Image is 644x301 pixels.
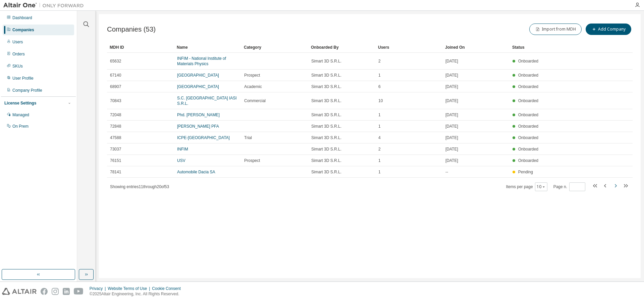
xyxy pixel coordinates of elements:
[506,182,547,191] span: Items per page
[52,288,59,295] img: instagram.svg
[177,147,188,152] a: INFIM
[445,98,458,103] span: [DATE]
[110,98,121,103] span: 70843
[110,112,121,118] span: 72048
[378,169,381,175] span: 1
[177,73,219,78] a: [GEOGRAPHIC_DATA]
[177,96,237,106] a: S.C. [GEOGRAPHIC_DATA] IASI S.R.L.
[518,59,538,63] span: Onboarded
[177,124,219,129] a: [PERSON_NAME] PFA
[553,182,585,191] span: Page n.
[177,113,220,117] a: Phd. [PERSON_NAME]
[177,56,226,66] a: INFIM - National Institute of Materials Physics
[110,135,121,140] span: 47588
[41,288,48,295] img: facebook.svg
[378,98,383,103] span: 10
[512,42,592,53] div: Status
[311,58,341,64] span: Simart 3D S.R.L.
[378,84,381,89] span: 6
[518,170,533,174] span: Pending
[537,184,546,189] button: 10
[445,73,458,78] span: [DATE]
[378,42,440,53] div: Users
[110,146,121,152] span: 73037
[518,147,538,152] span: Onboarded
[311,135,341,140] span: Simart 3D S.R.L.
[378,124,381,129] span: 1
[244,73,260,78] span: Prospect
[311,169,341,175] span: Simart 3D S.R.L.
[107,26,156,33] span: Companies (53)
[4,100,36,106] div: License Settings
[445,135,458,140] span: [DATE]
[12,63,23,69] div: SKUs
[110,84,121,89] span: 68907
[90,291,185,297] p: © 2025 Altair Engineering, Inc. All Rights Reserved.
[445,84,458,89] span: [DATE]
[110,184,169,189] span: Showing entries 11 through 20 of 53
[518,135,538,140] span: Onboarded
[110,169,121,175] span: 78141
[244,135,252,140] span: Trial
[12,51,25,57] div: Orders
[311,84,341,89] span: Simart 3D S.R.L.
[445,158,458,163] span: [DATE]
[110,158,121,163] span: 76151
[518,113,538,117] span: Onboarded
[177,170,215,174] a: Automobile Dacia SA
[518,158,538,163] span: Onboarded
[445,146,458,152] span: [DATE]
[12,88,42,93] div: Company Profile
[110,73,121,78] span: 67140
[311,98,341,103] span: Simart 3D S.R.L.
[63,288,70,295] img: linkedin.svg
[378,135,381,140] span: 4
[378,112,381,118] span: 1
[378,146,381,152] span: 2
[378,158,381,163] span: 1
[12,15,32,20] div: Dashboard
[177,158,185,163] a: USV
[3,2,87,9] img: Altair One
[445,42,507,53] div: Joined On
[311,158,341,163] span: Simart 3D S.R.L.
[445,112,458,118] span: [DATE]
[12,27,34,33] div: Companies
[311,42,373,53] div: Onboarded By
[518,73,538,78] span: Onboarded
[586,24,631,35] button: Add Company
[110,42,171,53] div: MDH ID
[311,112,341,118] span: Simart 3D S.R.L.
[311,124,341,129] span: Simart 3D S.R.L.
[445,169,448,175] span: --
[244,158,260,163] span: Prospect
[74,288,84,295] img: youtube.svg
[518,124,538,129] span: Onboarded
[12,112,29,118] div: Managed
[12,124,29,129] div: On Prem
[90,286,108,291] div: Privacy
[110,124,121,129] span: 72848
[518,98,538,103] span: Onboarded
[152,286,184,291] div: Cookie Consent
[311,73,341,78] span: Simart 3D S.R.L.
[378,73,381,78] span: 1
[2,288,37,295] img: altair_logo.svg
[110,58,121,64] span: 65632
[177,84,219,89] a: [GEOGRAPHIC_DATA]
[529,24,582,35] button: Import from MDH
[12,76,34,81] div: User Profile
[445,58,458,64] span: [DATE]
[378,58,381,64] span: 2
[108,286,152,291] div: Website Terms of Use
[244,98,266,103] span: Commercial
[177,135,230,140] a: ICPE-[GEOGRAPHIC_DATA]
[244,42,306,53] div: Category
[244,84,262,89] span: Academic
[445,124,458,129] span: [DATE]
[311,146,341,152] span: Simart 3D S.R.L.
[518,84,538,89] span: Onboarded
[12,39,23,45] div: Users
[177,42,238,53] div: Name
